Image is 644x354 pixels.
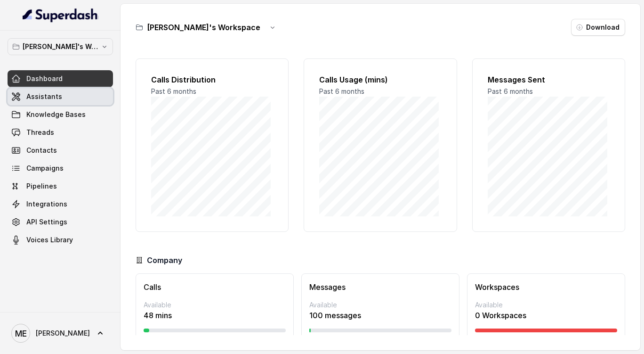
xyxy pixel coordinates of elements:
p: Available [144,300,286,310]
span: Contacts [26,146,57,155]
span: [PERSON_NAME] [36,329,90,338]
a: Pipelines [8,178,113,195]
img: light.svg [23,8,98,23]
h3: Messages [309,281,451,293]
h2: Messages Sent [488,74,610,85]
h3: [PERSON_NAME]'s Workspace [147,22,260,33]
p: 100 messages [309,310,451,321]
span: Integrations [26,199,67,209]
p: Available [309,300,451,310]
a: Threads [8,124,113,141]
a: Dashboard [8,70,113,87]
h2: Calls Distribution [151,74,273,85]
span: Dashboard [26,74,63,83]
h3: Workspaces [475,281,617,293]
h3: Company [147,255,182,266]
span: Past 6 months [319,87,364,95]
h2: Calls Usage (mins) [319,74,441,85]
span: Assistants [26,92,62,101]
span: Campaigns [26,164,64,173]
a: [PERSON_NAME] [8,320,113,346]
a: Voices Library [8,231,113,248]
p: [PERSON_NAME]'s Workspace [23,41,98,52]
a: Knowledge Bases [8,106,113,123]
p: 0 Workspaces [475,310,617,321]
span: Voices Library [26,235,73,245]
text: ME [15,329,27,338]
p: 48 mins [144,310,286,321]
span: Past 6 months [151,87,196,95]
h3: Calls [144,281,286,293]
span: API Settings [26,217,67,227]
span: Pipelines [26,181,57,191]
a: Campaigns [8,160,113,177]
span: Past 6 months [488,87,533,95]
a: Integrations [8,196,113,213]
a: API Settings [8,214,113,231]
span: Threads [26,128,54,137]
span: Knowledge Bases [26,110,86,119]
a: Contacts [8,142,113,159]
button: Download [571,19,625,36]
button: [PERSON_NAME]'s Workspace [8,38,113,55]
a: Assistants [8,88,113,105]
p: Available [475,300,617,310]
